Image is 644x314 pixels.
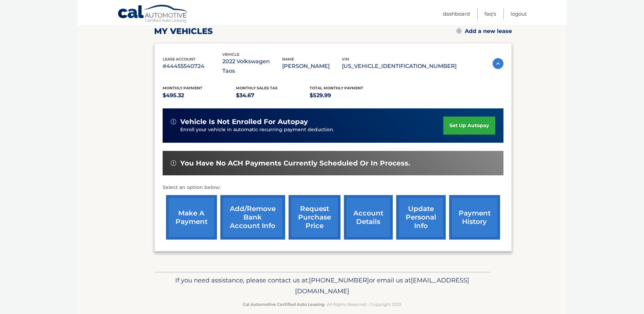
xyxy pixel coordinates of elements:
[396,195,446,240] a: update personal info
[243,302,324,307] strong: Cal Automotive Certified Auto Leasing
[342,57,349,62] span: vin
[171,160,176,166] img: alert-white.svg
[159,275,486,297] p: If you need assistance, please contact us at: or email us at
[457,29,461,33] img: add.svg
[222,52,239,57] span: vehicle
[220,195,285,240] a: Add/Remove bank account info
[163,57,196,62] span: lease account
[236,91,310,100] p: $34.67
[511,8,527,19] a: Logout
[180,159,410,168] span: You have no ACH payments currently scheduled or in process.
[163,86,202,90] span: Monthly Payment
[310,86,363,90] span: Total Monthly Payment
[222,57,282,76] p: 2022 Volkswagen Taos
[163,62,222,71] p: #44455540724
[180,118,308,126] span: vehicle is not enrolled for autopay
[295,276,469,295] span: [EMAIL_ADDRESS][DOMAIN_NAME]
[344,195,393,240] a: account details
[163,184,503,192] p: Select an option below:
[117,4,189,24] a: Cal Automotive
[166,195,217,240] a: make a payment
[309,276,369,284] span: [PHONE_NUMBER]
[457,28,512,35] a: Add a new lease
[154,26,213,36] h2: my vehicles
[289,195,341,240] a: request purchase price
[282,62,342,71] p: [PERSON_NAME]
[443,117,495,135] a: set up autopay
[310,91,383,100] p: $529.99
[443,8,470,19] a: Dashboard
[236,86,278,90] span: Monthly sales Tax
[171,119,176,124] img: alert-white.svg
[163,91,236,100] p: $495.32
[342,62,457,71] p: [US_VEHICLE_IDENTIFICATION_NUMBER]
[180,126,444,134] p: Enroll your vehicle in automatic recurring payment deduction.
[484,8,496,19] a: FAQ's
[282,57,294,62] span: name
[449,195,500,240] a: payment history
[493,58,503,69] img: accordion-active.svg
[159,301,486,308] p: - All Rights Reserved - Copyright 2025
